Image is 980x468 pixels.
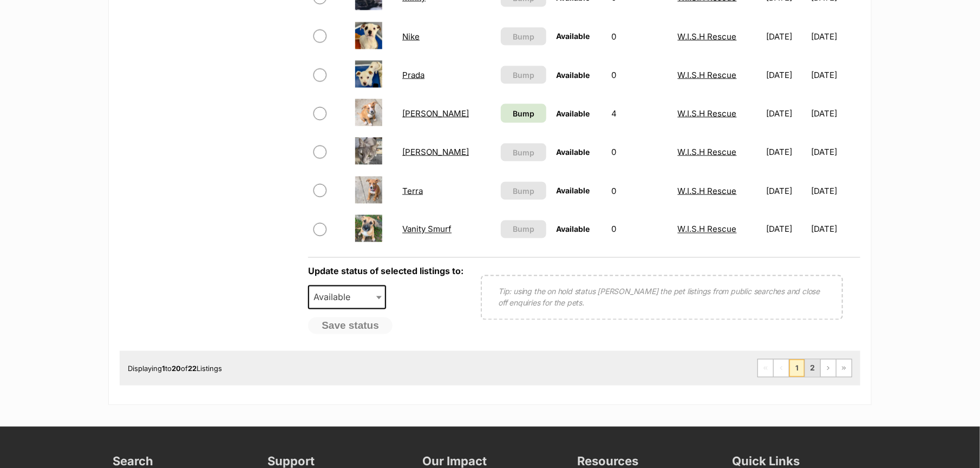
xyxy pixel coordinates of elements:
[498,286,826,309] p: Tip: using the on hold status [PERSON_NAME] the pet listings from public searches and close off e...
[607,18,672,55] td: 0
[811,133,859,171] td: [DATE]
[678,31,737,42] a: W.I.S.H Rescue
[188,365,197,373] strong: 22
[607,211,672,248] td: 0
[402,186,423,196] a: Terra
[402,147,469,157] a: [PERSON_NAME]
[811,56,859,94] td: [DATE]
[128,365,222,373] span: Displaying to of Listings
[556,31,590,41] span: Available
[308,266,463,277] label: Update status of selected listings to:
[678,147,737,157] a: W.I.S.H Rescue
[757,359,852,378] nav: Pagination
[678,70,737,80] a: W.I.S.H Rescue
[762,211,810,248] td: [DATE]
[762,18,810,55] td: [DATE]
[501,182,547,200] button: Bump
[556,147,590,157] span: Available
[308,317,393,335] button: Save status
[501,66,547,84] button: Bump
[607,172,672,210] td: 0
[762,95,810,132] td: [DATE]
[607,56,672,94] td: 0
[678,224,737,235] a: W.I.S.H Rescue
[821,360,836,377] a: Next page
[501,28,547,45] button: Bump
[607,133,672,171] td: 0
[805,360,820,377] a: Page 2
[402,224,452,235] a: Vanity Smurf
[501,104,547,123] a: Bump
[678,186,737,196] a: W.I.S.H Rescue
[678,108,737,119] a: W.I.S.H Rescue
[501,144,547,161] button: Bump
[762,172,810,210] td: [DATE]
[172,365,181,373] strong: 20
[513,224,534,235] span: Bump
[758,360,773,377] span: First page
[309,290,361,305] span: Available
[774,360,789,377] span: Previous page
[513,185,534,197] span: Bump
[556,109,590,118] span: Available
[789,360,805,377] span: Page 1
[513,108,534,119] span: Bump
[513,147,534,158] span: Bump
[607,95,672,132] td: 4
[811,172,859,210] td: [DATE]
[556,70,590,80] span: Available
[556,225,590,234] span: Available
[513,31,534,42] span: Bump
[837,360,852,377] a: Last page
[402,108,469,119] a: [PERSON_NAME]
[811,95,859,132] td: [DATE]
[762,56,810,94] td: [DATE]
[501,220,547,238] button: Bump
[811,211,859,248] td: [DATE]
[811,18,859,55] td: [DATE]
[762,133,810,171] td: [DATE]
[402,70,424,80] a: Prada
[556,186,590,195] span: Available
[162,365,165,373] strong: 1
[308,285,386,309] span: Available
[402,31,420,42] a: Nike
[513,69,534,81] span: Bump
